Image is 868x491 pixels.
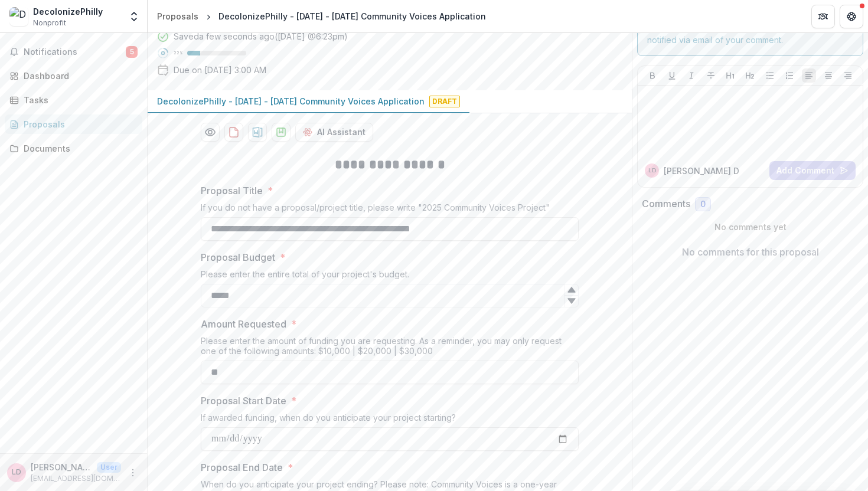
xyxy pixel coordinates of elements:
[665,68,679,83] button: Underline
[157,10,198,22] div: Proposals
[201,123,220,142] button: Preview 47e50e16-87ed-4ff6-acfb-9861112a8e92-0.pdf
[763,68,777,83] button: Bullet List
[201,336,579,361] div: Please enter the amount of funding you are requesting. As a reminder, you may only request one of...
[642,198,690,210] h2: Comments
[126,46,138,58] span: 5
[769,161,856,180] button: Add Comment
[174,49,182,57] p: 22 %
[811,5,835,28] button: Partners
[218,10,486,22] div: DecolonizePhilly - [DATE] - [DATE] Community Voices Application
[31,473,121,484] p: [EMAIL_ADDRESS][DOMAIN_NAME]
[126,466,140,480] button: More
[201,460,283,474] p: Proposal End Date
[821,68,836,83] button: Align Center
[126,5,142,28] button: Open entity switcher
[841,68,855,83] button: Align Right
[684,68,699,83] button: Italicize
[5,139,142,158] a: Documents
[152,8,491,25] nav: breadcrumb
[9,7,28,26] img: DecolonizePhilly
[5,114,142,134] a: Proposals
[201,202,579,217] div: If you do not have a proposal/project title, please write "2025 Community Voices Project"
[429,96,460,107] span: Draft
[24,94,133,106] div: Tasks
[682,245,819,259] p: No comments for this proposal
[5,66,142,86] a: Dashboard
[224,123,243,142] button: download-proposal
[174,64,266,76] p: Due on [DATE] 3:00 AM
[5,90,142,110] a: Tasks
[248,123,267,142] button: download-proposal
[295,123,373,142] button: AI Assistant
[201,317,286,331] p: Amount Requested
[648,168,656,174] div: Lakesha Datts
[782,68,797,83] button: Ordered List
[174,30,348,42] div: Saved a few seconds ago ( [DATE] @ 6:23pm )
[12,469,21,476] div: Lakesha Datts
[157,95,425,107] p: DecolonizePhilly - [DATE] - [DATE] Community Voices Application
[152,8,203,25] a: Proposals
[201,394,286,408] p: Proposal Start Date
[31,461,92,473] p: [PERSON_NAME]
[642,221,859,233] p: No comments yet
[24,47,126,57] span: Notifications
[723,68,738,83] button: Heading 1
[24,70,133,82] div: Dashboard
[201,269,579,284] div: Please enter the entire total of your project's budget.
[201,413,579,427] div: If awarded funding, when do you anticipate your project starting?
[201,184,263,198] p: Proposal Title
[664,165,739,177] p: [PERSON_NAME] D
[704,68,718,83] button: Strike
[24,118,133,130] div: Proposals
[97,462,121,473] p: User
[802,68,816,83] button: Align Left
[840,5,863,28] button: Get Help
[24,142,133,155] div: Documents
[272,123,291,142] button: download-proposal
[5,42,142,61] button: Notifications5
[201,250,275,264] p: Proposal Budget
[33,18,66,28] span: Nonprofit
[700,199,706,210] span: 0
[33,5,103,18] div: DecolonizePhilly
[743,68,757,83] button: Heading 2
[645,68,660,83] button: Bold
